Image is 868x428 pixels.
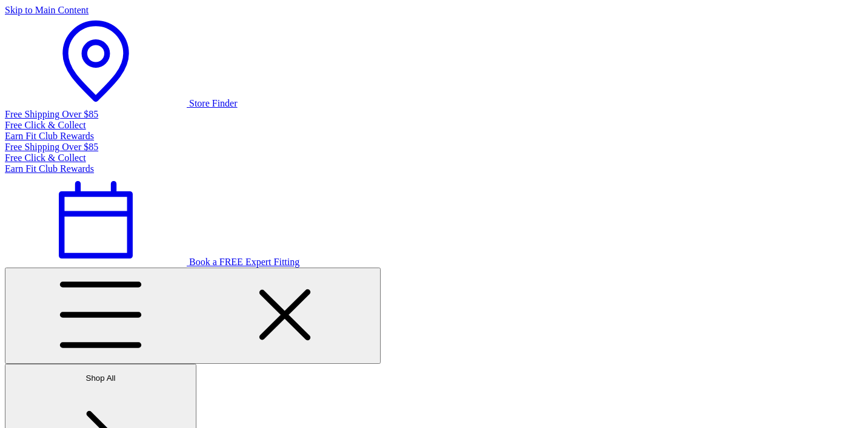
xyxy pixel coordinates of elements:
span: Shop All [86,374,116,383]
a: Book a FREE Expert Fitting [5,257,299,267]
a: Skip to Main Content [5,5,88,15]
a: Free Shipping Over $85 [5,142,98,152]
span: Store Finder [189,98,238,108]
a: Store Finder [5,98,238,108]
a: Earn Fit Club Rewards [5,131,94,141]
a: Free Click & Collect [5,120,86,130]
span: Book a FREE Expert Fitting [189,257,299,267]
a: Earn Fit Club Rewards [5,163,94,174]
a: Free Click & Collect [5,153,86,163]
a: Free Shipping Over $85 [5,109,98,119]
